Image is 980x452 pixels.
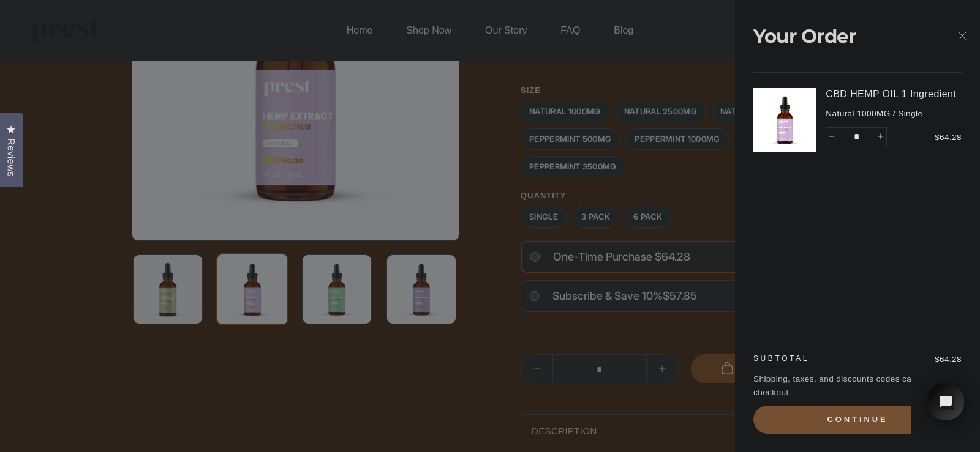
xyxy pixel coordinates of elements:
[753,353,858,365] p: Subtotal
[753,372,962,399] p: Shipping, taxes, and discounts codes calculated at checkout.
[911,366,980,452] iframe: Tidio Chat
[826,86,962,102] a: CBD HEMP OIL 1 Ingredient
[753,406,962,434] button: Continue
[826,127,887,147] input: quantity
[3,138,19,177] span: Reviews
[753,7,926,65] div: Your Order
[826,102,962,120] span: Natural 1000MG / Single
[875,127,887,147] button: Increase item quantity by one
[935,133,962,142] span: $64.28
[753,88,816,151] img: CBD HEMP OIL 1 Ingredient
[858,353,962,366] p: $64.28
[826,127,838,147] button: Reduce item quantity by one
